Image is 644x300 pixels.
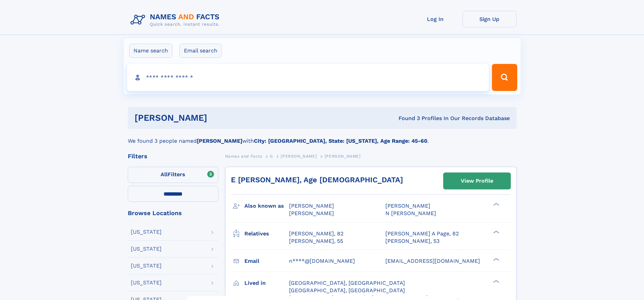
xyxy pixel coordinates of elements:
[244,228,289,239] h3: Relatives
[131,246,162,252] div: [US_STATE]
[161,171,168,178] span: All
[492,64,517,91] button: Search Button
[289,203,334,209] span: [PERSON_NAME]
[289,280,405,286] span: [GEOGRAPHIC_DATA], [GEOGRAPHIC_DATA]
[492,279,500,283] div: ❯
[197,138,242,144] b: [PERSON_NAME]
[129,44,172,58] label: Name search
[180,44,222,58] label: Email search
[385,203,430,209] span: [PERSON_NAME]
[128,210,218,216] div: Browse Locations
[385,210,436,216] span: N [PERSON_NAME]
[461,173,493,189] div: View Profile
[244,255,289,267] h3: Email
[270,152,273,160] a: G
[462,11,517,27] a: Sign Up
[444,173,510,189] a: View Profile
[289,237,343,245] a: [PERSON_NAME], 55
[127,64,489,91] input: search input
[289,210,334,216] span: [PERSON_NAME]
[385,258,480,264] span: [EMAIL_ADDRESS][DOMAIN_NAME]
[325,154,361,159] span: [PERSON_NAME]
[408,11,462,27] a: Log In
[385,237,439,245] a: [PERSON_NAME], 53
[254,138,427,144] b: City: [GEOGRAPHIC_DATA], State: [US_STATE], Age Range: 45-60
[128,167,218,183] label: Filters
[385,230,459,237] a: [PERSON_NAME] A Page, 82
[128,153,218,159] div: Filters
[128,129,517,145] div: We found 3 people named with .
[289,230,343,237] a: [PERSON_NAME], 82
[281,154,317,159] span: [PERSON_NAME]
[270,154,273,159] span: G
[289,287,405,294] span: [GEOGRAPHIC_DATA], [GEOGRAPHIC_DATA]
[492,230,500,234] div: ❯
[128,11,225,29] img: Logo Names and Facts
[492,257,500,261] div: ❯
[303,115,510,122] div: Found 3 Profiles In Our Records Database
[135,114,303,122] h1: [PERSON_NAME]
[231,176,403,184] a: E [PERSON_NAME], Age [DEMOGRAPHIC_DATA]
[131,280,162,285] div: [US_STATE]
[244,200,289,212] h3: Also known as
[131,229,162,235] div: [US_STATE]
[244,277,289,289] h3: Lived in
[131,263,162,269] div: [US_STATE]
[281,152,317,160] a: [PERSON_NAME]
[225,152,262,160] a: Names and Facts
[492,202,500,207] div: ❯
